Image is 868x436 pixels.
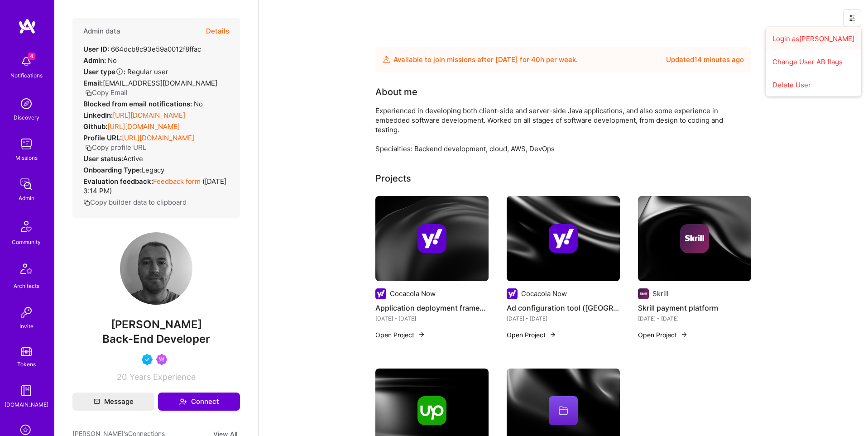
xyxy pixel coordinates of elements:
[83,177,153,186] strong: Evaluation feedback:
[375,314,489,323] div: [DATE] - [DATE]
[115,67,124,76] i: Help
[206,18,229,44] button: Details
[17,359,36,369] div: Tokens
[17,95,35,113] img: discovery
[142,354,153,365] img: Vetted A.Teamer
[638,288,649,299] img: Company logo
[72,318,240,331] span: [PERSON_NAME]
[83,67,168,77] div: Regular user
[549,331,556,338] img: arrow-right
[17,303,35,321] img: Invite
[17,382,35,400] img: guide book
[417,224,446,253] img: Company logo
[21,347,32,356] img: tokens
[393,54,578,65] div: Available to join missions after [DATE] for h per week .
[418,331,425,338] img: arrow-right
[28,53,35,60] span: 4
[375,172,411,185] div: Projects
[531,55,540,64] span: 40
[83,44,201,54] div: 664dcb8c93e59a0012f8ffac
[652,289,669,298] div: Skrill
[102,332,210,345] span: Back-End Developer
[72,393,154,411] button: Message
[83,111,113,120] strong: LinkedIn:
[5,400,48,409] div: [DOMAIN_NAME]
[103,79,217,87] span: [EMAIL_ADDRESS][DOMAIN_NAME]
[14,281,39,291] div: Architects
[179,398,187,406] i: icon Connect
[375,330,425,340] button: Open Project
[681,331,688,338] img: arrow-right
[766,27,861,50] button: Login as[PERSON_NAME]
[123,154,143,163] span: Active
[375,302,489,314] h4: Application deployment framework
[94,398,100,405] i: icon Mail
[83,166,142,174] strong: Onboarding Type:
[17,135,35,153] img: teamwork
[83,27,120,35] h4: Admin data
[83,100,194,108] strong: Blocked from email notifications:
[83,56,106,65] strong: Admin:
[375,85,417,99] div: About me
[83,177,229,196] div: ( [DATE] 3:14 PM )
[521,289,567,298] div: Cocacola Now
[142,166,164,174] span: legacy
[83,199,90,206] i: icon Copy
[113,111,185,120] a: [URL][DOMAIN_NAME]
[507,314,620,323] div: [DATE] - [DATE]
[507,288,518,299] img: Company logo
[83,79,103,87] strong: Email:
[85,90,92,96] i: icon Copy
[18,18,36,34] img: logo
[83,154,123,163] strong: User status:
[14,113,39,122] div: Discovery
[390,289,436,298] div: Cocacola Now
[638,314,751,323] div: [DATE] - [DATE]
[129,372,196,382] span: Years Experience
[766,73,861,96] button: Delete User
[83,197,187,207] button: Copy builder data to clipboard
[117,372,127,382] span: 20
[549,224,578,253] img: Company logo
[85,143,146,152] button: Copy profile URL
[158,393,240,411] button: Connect
[766,50,861,73] button: Change User AB flags
[680,224,709,253] img: Company logo
[17,53,35,71] img: bell
[507,302,620,314] h4: Ad configuration tool ([GEOGRAPHIC_DATA])
[507,196,620,281] img: cover
[12,237,41,247] div: Community
[383,56,390,63] img: Availability
[638,302,751,314] h4: Skrill payment platform
[83,122,107,131] strong: Github:
[375,106,738,153] div: Experienced in developing both client-side and server-side Java applications, and also some exper...
[85,88,128,97] button: Copy Email
[83,134,122,142] strong: Profile URL:
[15,259,37,281] img: Architects
[107,122,180,131] a: [URL][DOMAIN_NAME]
[666,54,744,65] div: Updated 14 minutes ago
[120,232,192,305] img: User Avatar
[83,99,203,109] div: No
[15,216,37,237] img: Community
[507,330,556,340] button: Open Project
[638,330,688,340] button: Open Project
[375,196,489,281] img: cover
[638,196,751,281] img: cover
[10,71,43,80] div: Notifications
[15,153,38,163] div: Missions
[83,56,117,65] div: No
[156,354,167,365] img: Been on Mission
[19,321,34,331] div: Invite
[417,396,446,425] img: Company logo
[83,67,125,76] strong: User type :
[122,134,194,142] a: [URL][DOMAIN_NAME]
[19,193,34,203] div: Admin
[17,175,35,193] img: admin teamwork
[375,288,386,299] img: Company logo
[153,177,201,186] a: Feedback form
[85,144,92,151] i: icon Copy
[83,45,109,53] strong: User ID:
